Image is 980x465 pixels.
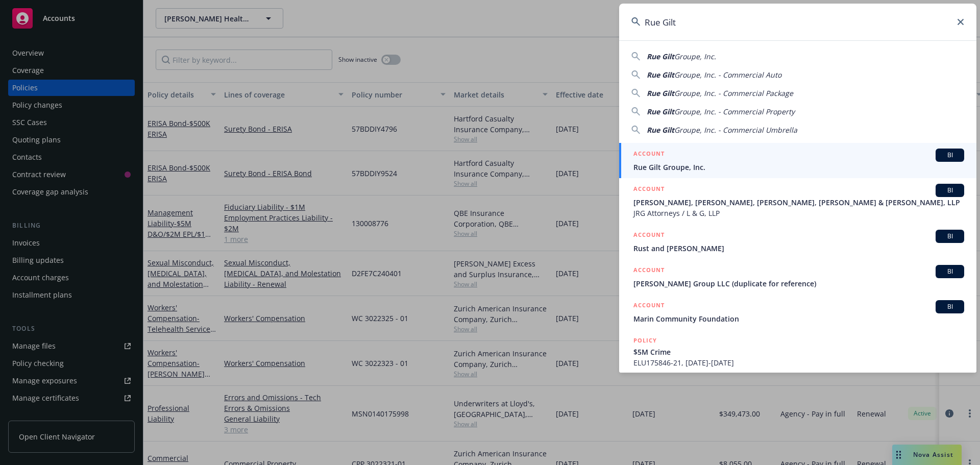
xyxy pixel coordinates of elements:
[619,224,976,259] a: ACCOUNTBIRust and [PERSON_NAME]
[633,184,665,196] h5: ACCOUNT
[647,88,674,98] span: Rue Gilt
[633,357,964,368] span: ELU175846-21, [DATE]-[DATE]
[674,107,795,116] span: Groupe, Inc. - Commercial Property
[647,107,674,116] span: Rue Gilt
[633,347,964,357] span: $5M Crime
[619,295,976,330] a: ACCOUNTBIMarin Community Foundation
[633,208,964,218] span: JRG Attorneys / L & G, LLP
[633,230,665,242] h5: ACCOUNT
[633,197,964,208] span: [PERSON_NAME], [PERSON_NAME], [PERSON_NAME], [PERSON_NAME] & [PERSON_NAME], LLP
[633,300,665,312] h5: ACCOUNT
[633,243,964,254] span: Rust and [PERSON_NAME]
[619,330,976,374] a: POLICY$5M CrimeELU175846-21, [DATE]-[DATE]
[633,265,665,277] h5: ACCOUNT
[674,125,797,135] span: Groupe, Inc. - Commercial Umbrella
[633,162,964,173] span: Rue Gilt Groupe, Inc.
[633,335,657,346] h5: POLICY
[674,88,793,98] span: Groupe, Inc. - Commercial Package
[647,125,674,135] span: Rue Gilt
[940,151,960,160] span: BI
[940,232,960,241] span: BI
[674,52,716,61] span: Groupe, Inc.
[633,313,964,324] span: Marin Community Foundation
[647,70,674,80] span: Rue Gilt
[940,267,960,276] span: BI
[940,302,960,311] span: BI
[674,70,781,80] span: Groupe, Inc. - Commercial Auto
[633,149,665,161] h5: ACCOUNT
[940,186,960,195] span: BI
[619,143,976,178] a: ACCOUNTBIRue Gilt Groupe, Inc.
[619,178,976,224] a: ACCOUNTBI[PERSON_NAME], [PERSON_NAME], [PERSON_NAME], [PERSON_NAME] & [PERSON_NAME], LLPJRG Attor...
[619,4,976,40] input: Search...
[647,52,674,61] span: Rue Gilt
[619,259,976,295] a: ACCOUNTBI[PERSON_NAME] Group LLC (duplicate for reference)
[633,278,964,289] span: [PERSON_NAME] Group LLC (duplicate for reference)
